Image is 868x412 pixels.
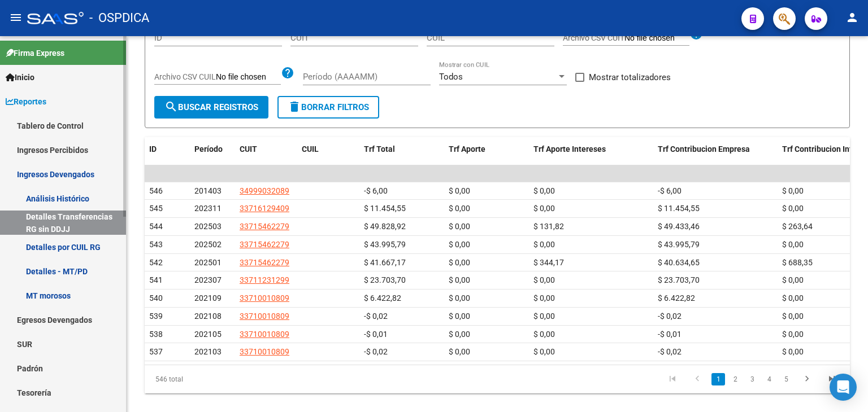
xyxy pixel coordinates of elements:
span: $ 0,00 [782,312,804,321]
span: $ 0,00 [533,293,555,303]
span: 202311 [194,204,222,213]
span: Todos [439,72,463,82]
span: $ 0,00 [782,347,804,356]
button: Buscar Registros [154,96,268,119]
span: Reportes [6,95,46,108]
span: Borrar Filtros [288,102,369,112]
span: -$ 0,02 [364,312,388,321]
a: 2 [728,373,742,385]
span: $ 6.422,82 [658,293,695,303]
span: $ 0,00 [782,293,804,303]
span: 33711231299 [240,275,289,284]
span: 33710010809 [240,330,289,339]
span: $ 344,17 [533,258,564,267]
span: $ 0,00 [449,222,470,231]
span: $ 0,00 [449,204,470,213]
span: Trf Aporte Intereses [533,144,606,154]
span: 544 [149,222,163,231]
span: $ 0,00 [533,240,555,249]
span: 202307 [194,275,222,284]
li: page 5 [778,370,795,389]
datatable-header-cell: Trf Total [359,137,444,161]
span: $ 40.634,65 [658,258,700,267]
span: $ 6.422,82 [364,293,401,303]
a: 1 [711,373,725,385]
span: Firma Express [6,47,64,59]
span: $ 131,82 [533,222,564,231]
mat-icon: menu [9,11,23,24]
span: Buscar Registros [164,102,258,112]
span: 542 [149,258,163,267]
span: $ 0,00 [533,275,555,284]
span: 541 [149,275,163,284]
span: 202103 [194,347,222,356]
li: page 3 [744,370,761,389]
datatable-header-cell: CUIL [297,137,359,161]
span: -$ 0,02 [364,347,388,356]
span: - OSPDICA [89,6,149,30]
span: $ 0,00 [449,312,470,321]
span: 546 [149,186,163,195]
a: go to next page [796,373,818,385]
span: $ 49.433,46 [658,222,700,231]
span: $ 0,00 [449,275,470,284]
span: 33716129409 [240,204,289,213]
span: Trf Contribucion Empresa [658,144,750,154]
button: Borrar Filtros [277,96,379,119]
span: $ 0,00 [782,186,804,195]
span: 202503 [194,222,222,231]
span: $ 0,00 [782,240,804,249]
datatable-header-cell: Trf Contribucion Empresa [653,137,778,161]
span: 33715462279 [240,240,289,249]
span: Inicio [6,71,34,84]
span: 540 [149,293,163,303]
mat-icon: search [164,100,178,113]
span: Archivo CSV CUIT [563,33,624,42]
a: 4 [762,373,776,385]
span: 202502 [194,240,222,249]
span: 538 [149,330,163,339]
mat-icon: person [845,11,859,24]
div: Open Intercom Messenger [830,374,857,401]
datatable-header-cell: Trf Aporte Intereses [529,137,653,161]
span: $ 23.703,70 [658,275,700,284]
span: $ 263,64 [782,222,813,231]
span: $ 0,00 [533,347,555,356]
span: $ 0,00 [782,204,804,213]
span: $ 0,00 [449,293,470,303]
a: go to last page [821,373,843,385]
span: 543 [149,240,163,249]
a: go to first page [662,373,683,385]
span: $ 0,00 [533,330,555,339]
span: $ 23.703,70 [364,275,406,284]
span: 537 [149,347,163,356]
span: $ 0,00 [782,330,804,339]
a: 5 [779,373,793,385]
span: $ 0,00 [533,204,555,213]
span: CUIL [302,144,319,154]
span: $ 0,00 [449,240,470,249]
span: Mostrar totalizadores [589,71,671,84]
span: Archivo CSV CUIL [154,72,216,81]
span: 34999032089 [240,186,289,195]
span: -$ 0,01 [364,330,388,339]
span: $ 41.667,17 [364,258,406,267]
input: Archivo CSV CUIL [216,72,281,82]
span: 202108 [194,312,222,321]
span: $ 0,00 [449,186,470,195]
li: page 2 [727,370,744,389]
span: -$ 0,02 [658,312,682,321]
span: 539 [149,312,163,321]
mat-icon: delete [288,100,301,113]
mat-icon: help [281,66,294,80]
span: $ 49.828,92 [364,222,406,231]
a: go to previous page [687,373,708,385]
datatable-header-cell: CUIT [235,137,297,161]
datatable-header-cell: ID [145,137,190,161]
span: 33710010809 [240,347,289,356]
span: $ 0,00 [449,347,470,356]
datatable-header-cell: Trf Aporte [444,137,529,161]
span: 545 [149,204,163,213]
span: $ 43.995,79 [364,240,406,249]
datatable-header-cell: Período [190,137,235,161]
